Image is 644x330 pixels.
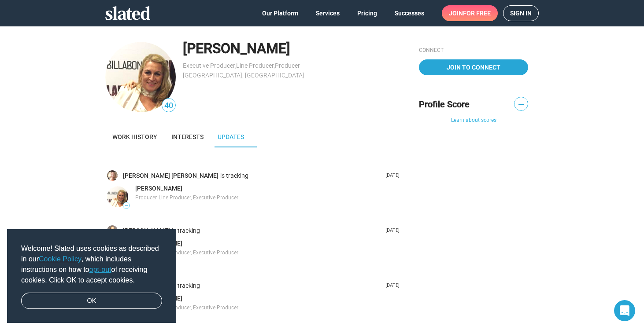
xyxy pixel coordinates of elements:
span: — [123,203,130,208]
a: [PERSON_NAME] [123,227,172,235]
span: Updates [218,133,244,140]
span: for free [463,5,491,21]
a: [PERSON_NAME] [PERSON_NAME] [123,172,220,180]
img: Susan Smith Alvis [107,170,118,181]
a: Updates [211,126,251,147]
p: [DATE] [382,227,400,234]
a: Interests [164,126,211,147]
div: Open Intercom Messenger [614,300,635,321]
img: Colin Hurdle [107,225,118,236]
span: Join [449,5,491,21]
a: Executive Producer [183,62,235,69]
a: Work history [105,126,164,147]
span: Producer, Line Producer, Executive Producer [135,194,238,201]
a: Line Producer [236,62,274,69]
span: Pricing [357,5,377,21]
span: Profile Score [419,99,470,110]
div: cookieconsent [7,229,176,323]
a: Sign in [503,5,539,21]
span: Work history [112,133,157,140]
a: [GEOGRAPHIC_DATA], [GEOGRAPHIC_DATA] [183,72,304,79]
a: opt-out [89,266,111,273]
button: Learn about scores [419,117,528,124]
span: — [514,99,528,110]
p: [DATE] [382,172,400,179]
p: [DATE] [382,282,400,289]
div: Connect [419,47,528,54]
a: Join To Connect [419,59,528,75]
a: Our Platform [255,5,305,21]
a: Services [309,5,347,21]
span: [PERSON_NAME] [135,185,182,192]
span: Services [316,5,340,21]
a: dismiss cookie message [21,293,162,309]
span: Producer, Line Producer, Executive Producer [135,304,238,311]
img: Carmel Imrie [105,42,176,112]
span: is tracking [220,172,250,180]
span: Producer, Line Producer, Executive Producer [135,249,238,256]
div: [PERSON_NAME] [183,39,400,58]
a: Successes [388,5,431,21]
span: Welcome! Slated uses cookies as described in our , which includes instructions on how to of recei... [21,243,162,286]
span: 40 [162,100,175,112]
img: Carmel Imrie [107,186,128,207]
span: is tracking [172,227,202,235]
a: [PERSON_NAME] [135,184,182,193]
span: Interests [171,133,204,140]
span: Successes [395,5,424,21]
a: Joinfor free [442,5,498,21]
a: Producer [275,62,300,69]
a: Cookie Policy [39,255,81,263]
span: , [274,64,275,69]
span: is tracking [172,282,202,290]
span: Our Platform [262,5,298,21]
span: , [235,64,236,69]
a: Pricing [350,5,384,21]
span: Sign in [510,6,532,21]
span: Join To Connect [421,59,526,75]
